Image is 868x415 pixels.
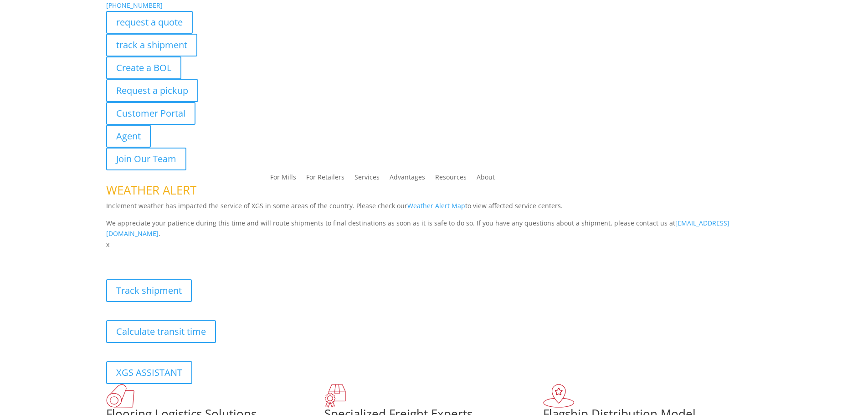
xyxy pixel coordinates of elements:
a: Services [354,174,380,184]
a: Agent [106,125,151,148]
a: Calculate transit time [106,320,216,343]
a: For Mills [270,174,296,184]
a: Advantages [390,174,425,184]
a: [PHONE_NUMBER] [106,1,163,10]
img: xgs-icon-focused-on-flooring-red [324,384,346,408]
a: Track shipment [106,279,192,302]
a: XGS ASSISTANT [106,361,192,384]
a: Resources [435,174,467,184]
a: request a quote [106,11,193,34]
p: We appreciate your patience during this time and will route shipments to final destinations as so... [106,218,762,240]
p: Inclement weather has impacted the service of XGS in some areas of the country. Please check our ... [106,200,762,218]
img: xgs-icon-flagship-distribution-model-red [543,384,575,408]
a: For Retailers [306,174,344,184]
a: track a shipment [106,34,197,56]
p: x [106,239,762,250]
a: Create a BOL [106,56,181,79]
a: About [477,174,495,184]
a: Join Our Team [106,148,186,170]
a: Customer Portal [106,102,195,125]
img: xgs-icon-total-supply-chain-intelligence-red [106,384,134,408]
b: Visibility, transparency, and control for your entire supply chain. [106,251,309,260]
span: WEATHER ALERT [106,182,196,198]
a: Request a pickup [106,79,198,102]
a: Weather Alert Map [407,201,465,210]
